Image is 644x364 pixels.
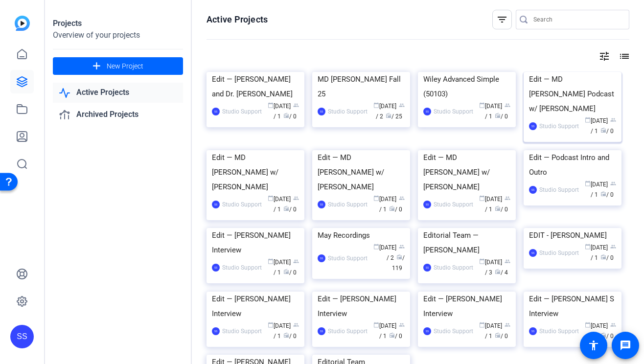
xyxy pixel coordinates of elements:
[212,150,299,194] div: Edit — MD [PERSON_NAME] w/ [PERSON_NAME]
[399,102,405,108] span: group
[283,113,289,118] span: radio
[283,269,289,274] span: radio
[539,248,579,258] div: Studio Support
[529,122,537,130] div: SS
[505,258,510,264] span: group
[434,200,473,209] div: Studio Support
[293,322,299,328] span: group
[479,196,502,203] span: [DATE]
[53,105,183,125] a: Archived Projects
[529,327,537,335] div: SS
[496,14,508,25] mat-icon: filter_list
[479,259,502,266] span: [DATE]
[479,102,485,108] span: calendar_today
[585,244,591,250] span: calendar_today
[610,181,616,186] span: group
[600,254,614,261] span: / 0
[423,72,510,101] div: Wiley Advanced Simple (50103)
[485,196,510,213] span: / 1
[212,228,299,257] div: Edit — [PERSON_NAME] Interview
[539,185,579,195] div: Studio Support
[600,191,614,198] span: / 0
[373,244,379,250] span: calendar_today
[373,195,379,201] span: calendar_today
[293,195,299,201] span: group
[268,103,291,110] span: [DATE]
[268,322,274,328] span: calendar_today
[212,72,299,101] div: Edit — [PERSON_NAME] and Dr. [PERSON_NAME]
[373,102,379,108] span: calendar_today
[539,326,579,336] div: Studio Support
[212,201,220,208] div: SS
[600,254,606,260] span: radio
[283,205,289,211] span: radio
[53,29,183,41] div: Overview of your projects
[283,113,297,120] span: / 0
[268,195,274,201] span: calendar_today
[495,113,508,120] span: / 0
[373,196,396,203] span: [DATE]
[268,102,274,108] span: calendar_today
[479,322,485,328] span: calendar_today
[529,292,616,321] div: Edit — [PERSON_NAME] S Interview
[222,326,262,336] div: Studio Support
[268,322,291,329] span: [DATE]
[495,205,501,211] span: radio
[505,102,510,108] span: group
[600,127,606,133] span: radio
[392,254,405,272] span: / 119
[293,258,299,264] span: group
[610,117,616,123] span: group
[274,322,299,340] span: / 1
[396,254,402,260] span: radio
[328,326,368,336] div: Studio Support
[585,181,591,186] span: calendar_today
[222,263,262,273] div: Studio Support
[539,121,579,131] div: Studio Support
[399,244,405,250] span: group
[379,196,405,213] span: / 1
[479,103,502,110] span: [DATE]
[529,72,616,116] div: Edit — MD [PERSON_NAME] Podcast w/ [PERSON_NAME]
[505,322,510,328] span: group
[318,327,325,335] div: SS
[620,340,631,351] mat-icon: message
[15,16,30,31] img: blue-gradient.svg
[600,191,606,197] span: radio
[495,113,501,118] span: radio
[585,117,591,123] span: calendar_today
[212,292,299,321] div: Edit — [PERSON_NAME] Interview
[434,263,473,273] div: Studio Support
[485,322,510,340] span: / 1
[389,206,402,213] span: / 0
[585,244,608,251] span: [DATE]
[399,322,405,328] span: group
[107,61,143,71] span: New Project
[379,322,405,340] span: / 1
[505,195,510,201] span: group
[386,113,391,118] span: radio
[373,103,396,110] span: [DATE]
[318,228,405,243] div: May Recordings
[328,107,368,116] div: Studio Support
[495,332,501,338] span: radio
[598,50,610,62] mat-icon: tune
[53,18,183,29] div: Projects
[268,196,291,203] span: [DATE]
[585,117,608,124] span: [DATE]
[373,322,396,329] span: [DATE]
[212,264,220,272] div: SS
[610,322,616,328] span: group
[423,201,431,208] div: SS
[91,60,103,72] mat-icon: add
[283,333,297,340] span: / 0
[591,181,616,198] span: / 1
[274,196,299,213] span: / 1
[318,292,405,321] div: Edit — [PERSON_NAME] Interview
[318,108,325,115] div: SS
[585,322,591,328] span: calendar_today
[399,195,405,201] span: group
[600,128,614,135] span: / 0
[53,83,183,103] a: Active Projects
[373,322,379,328] span: calendar_today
